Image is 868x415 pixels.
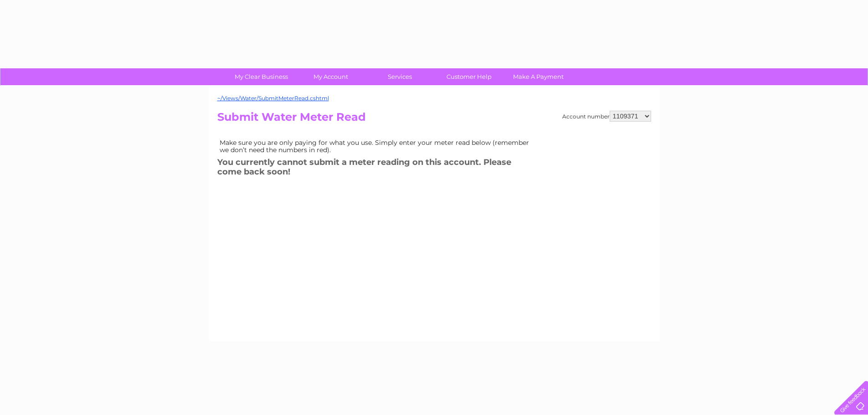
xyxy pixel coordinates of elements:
[224,68,299,85] a: My Clear Business
[217,156,536,181] h3: You currently cannot submit a meter reading on this account. Please come back soon!
[217,137,536,156] td: Make sure you are only paying for what you use. Simply enter your meter read below (remember we d...
[562,111,651,122] div: Account number
[293,68,368,85] a: My Account
[362,68,437,85] a: Services
[431,68,507,85] a: Customer Help
[501,68,576,85] a: Make A Payment
[217,95,329,102] a: ~/Views/Water/SubmitMeterRead.cshtml
[217,111,651,128] h2: Submit Water Meter Read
